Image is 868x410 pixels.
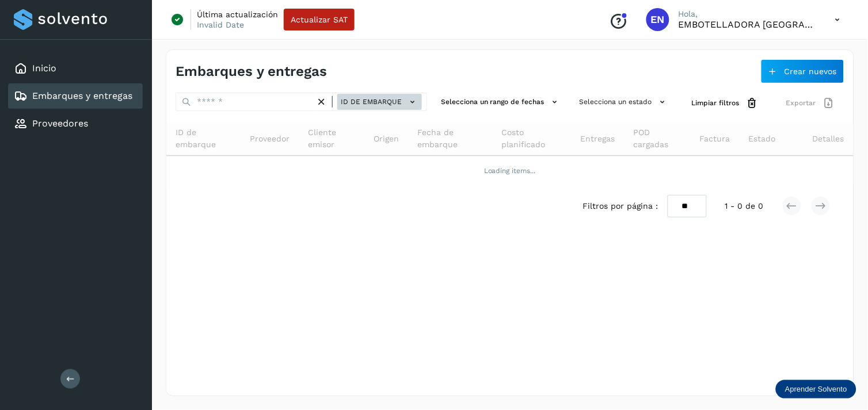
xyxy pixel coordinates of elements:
[8,111,143,136] div: Proveedores
[8,56,143,81] div: Inicio
[679,19,817,30] p: EMBOTELLADORA NIAGARA DE MEXICO
[634,127,682,151] span: POD cargadas
[785,67,837,75] span: Crear nuevos
[776,380,856,398] div: Aprender Solvento
[683,93,768,114] button: Limpiar filtros
[417,127,484,151] span: Fecha de embarque
[725,200,764,212] span: 1 - 0 de 0
[250,133,290,145] span: Proveedor
[502,127,562,151] span: Costo planificado
[761,59,844,83] button: Crear nuevos
[32,118,88,129] a: Proveedores
[308,127,355,151] span: Cliente emisor
[583,200,658,212] span: Filtros por página :
[575,93,673,112] button: Selecciona un estado
[786,98,816,108] span: Exportar
[679,9,817,19] p: Hola,
[284,9,355,30] button: Actualizar SAT
[436,93,566,112] button: Selecciona un rango de fechas
[374,133,399,145] span: Origen
[291,16,348,24] span: Actualizar SAT
[176,127,231,151] span: ID de embarque
[8,83,143,109] div: Embarques y entregas
[785,385,847,394] p: Aprender Solvento
[197,20,244,30] p: Invalid Date
[777,93,844,114] button: Exportar
[813,133,844,145] span: Detalles
[32,90,132,101] a: Embarques y entregas
[32,63,56,74] a: Inicio
[581,133,615,145] span: Entregas
[341,97,402,107] span: ID de embarque
[176,63,327,80] h4: Embarques y entregas
[692,98,740,108] span: Limpiar filtros
[197,9,278,20] p: Última actualización
[166,156,854,186] td: Loading items...
[337,94,422,110] button: ID de embarque
[749,133,776,145] span: Estado
[700,133,730,145] span: Factura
